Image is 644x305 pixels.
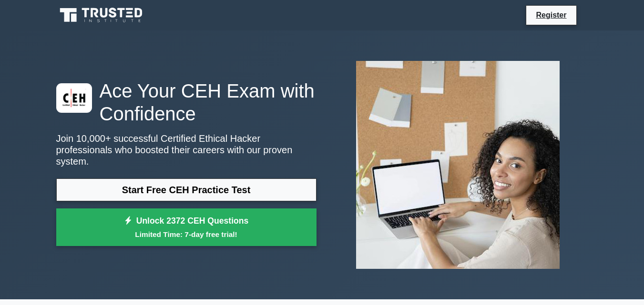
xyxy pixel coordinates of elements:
[56,79,317,125] h1: Ace Your CEH Exam with Confidence
[56,208,317,246] a: Unlock 2372 CEH QuestionsLimited Time: 7-day free trial!
[530,9,572,21] a: Register
[56,133,317,167] p: Join 10,000+ successful Certified Ethical Hacker professionals who boosted their careers with our...
[56,178,317,201] a: Start Free CEH Practice Test
[68,229,305,240] small: Limited Time: 7-day free trial!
